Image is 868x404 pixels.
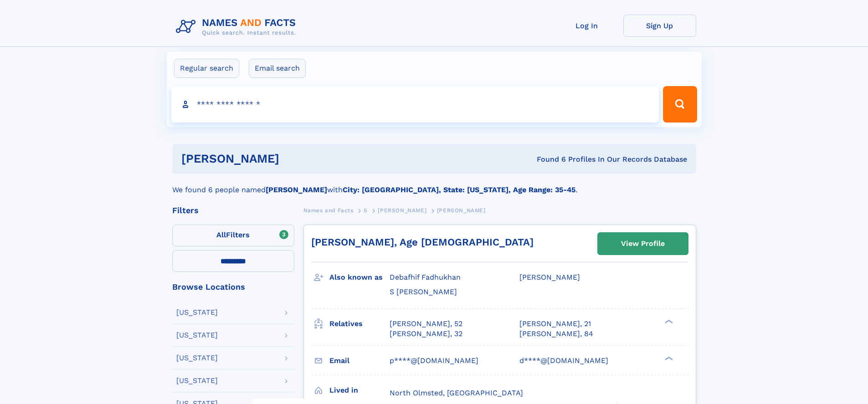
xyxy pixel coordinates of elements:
[663,86,697,123] button: Search Button
[390,329,462,339] a: [PERSON_NAME], 32
[519,329,593,339] a: [PERSON_NAME], 84
[172,283,294,291] div: Browse Locations
[172,225,294,246] label: Filters
[176,332,218,339] div: [US_STATE]
[303,205,354,216] a: Names and Facts
[329,383,390,398] h3: Lived in
[329,316,390,332] h3: Relatives
[176,309,218,316] div: [US_STATE]
[176,354,218,362] div: [US_STATE]
[390,389,523,397] span: North Olmsted, [GEOGRAPHIC_DATA]
[216,230,226,239] span: All
[311,236,534,248] a: [PERSON_NAME], Age [DEMOGRAPHIC_DATA]
[266,185,327,194] b: [PERSON_NAME]
[663,355,673,361] div: ❯
[329,353,390,368] h3: Email
[343,185,575,194] b: City: [GEOGRAPHIC_DATA], State: [US_STATE], Age Range: 35-45
[519,319,591,329] a: [PERSON_NAME], 21
[623,15,696,37] a: Sign Up
[172,15,303,39] img: Logo Names and Facts
[390,319,462,329] a: [PERSON_NAME], 52
[390,287,457,296] span: S [PERSON_NAME]
[364,205,368,216] a: S
[364,207,368,214] span: S
[171,86,659,123] input: search input
[390,273,461,281] span: Debafhif Fadhukhan
[174,59,239,78] label: Regular search
[176,377,218,384] div: [US_STATE]
[598,233,688,255] a: View Profile
[249,59,306,78] label: Email search
[519,273,580,281] span: [PERSON_NAME]
[378,207,426,214] span: [PERSON_NAME]
[437,207,486,214] span: [PERSON_NAME]
[621,233,665,254] div: View Profile
[663,318,673,324] div: ❯
[181,153,408,164] h1: [PERSON_NAME]
[378,205,426,216] a: [PERSON_NAME]
[172,206,294,215] div: Filters
[550,15,623,37] a: Log In
[329,270,390,285] h3: Also known as
[408,154,687,164] div: Found 6 Profiles In Our Records Database
[172,174,696,195] div: We found 6 people named with .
